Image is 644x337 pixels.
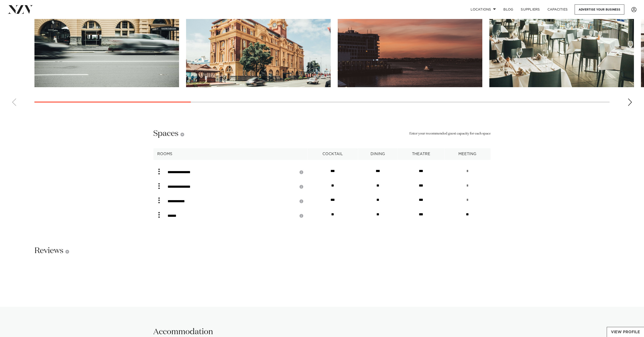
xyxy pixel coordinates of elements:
[358,148,398,160] th: dining
[154,148,308,160] th: Rooms
[544,4,572,15] a: Capacities
[500,4,517,15] a: BLOG
[607,327,644,337] a: View Profile
[467,4,500,15] a: Locations
[307,148,358,160] th: cocktail
[575,4,624,15] a: Advertise your business
[409,131,491,136] small: Enter your recommended guest capacity for each space
[398,148,444,160] th: theatre
[34,246,69,256] h2: Reviews
[153,128,184,139] h2: Spaces
[7,5,33,14] img: nzv-logo.png
[444,148,490,160] th: meeting
[517,4,543,15] a: SUPPLIERS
